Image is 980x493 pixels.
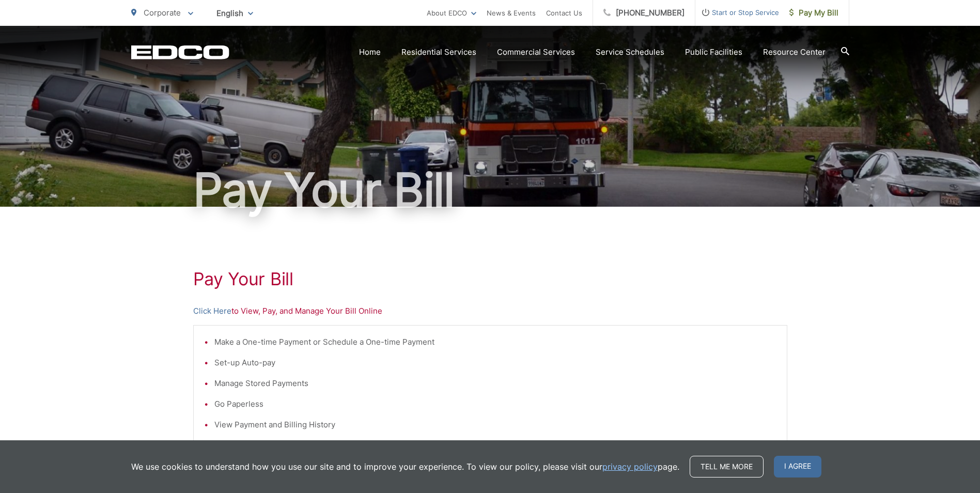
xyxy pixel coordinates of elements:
[209,4,261,22] span: English
[401,46,476,58] a: Residential Services
[214,357,776,369] li: Set-up Auto-pay
[144,8,181,18] span: Corporate
[131,460,679,473] p: We use cookies to understand how you use our site and to improve your experience. To view our pol...
[193,269,787,289] h1: Pay Your Bill
[359,46,381,58] a: Home
[214,336,776,348] li: Make a One-time Payment or Schedule a One-time Payment
[596,46,664,58] a: Service Schedules
[789,7,838,19] span: Pay My Bill
[427,7,476,19] a: About EDCO
[487,7,536,19] a: News & Events
[497,46,575,58] a: Commercial Services
[546,7,582,19] a: Contact Us
[214,419,776,431] li: View Payment and Billing History
[193,305,231,317] a: Click Here
[763,46,826,58] a: Resource Center
[602,460,658,473] a: privacy policy
[131,45,229,59] a: EDCD logo. Return to the homepage.
[131,164,849,216] h1: Pay Your Bill
[774,456,821,477] span: I agree
[685,46,742,58] a: Public Facilities
[193,305,787,317] p: to View, Pay, and Manage Your Bill Online
[214,377,776,390] li: Manage Stored Payments
[214,398,776,410] li: Go Paperless
[690,456,764,477] a: Tell me more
